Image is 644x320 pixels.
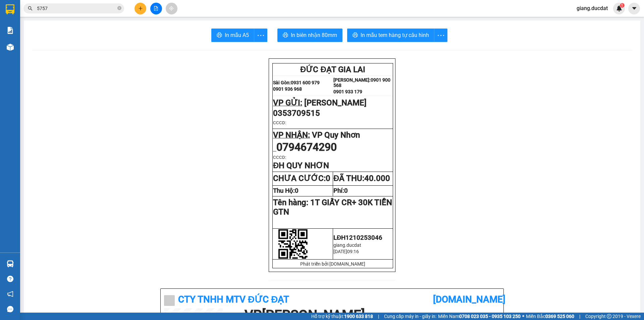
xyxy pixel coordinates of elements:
span: [PERSON_NAME] [304,98,367,107]
span: close-circle [117,5,121,12]
span: ĐỨC ĐẠT GIA LAI [18,6,84,16]
span: giang.ducdat [571,4,613,12]
span: Miền Bắc [526,313,574,320]
span: copyright [607,314,611,319]
strong: Sài Gòn: [4,19,24,25]
img: qr-code [278,229,308,259]
strong: 0931 600 979 [291,80,320,85]
span: Miền Nam [438,313,521,320]
span: VP GỬI: [273,98,302,107]
input: Tìm tên, số ĐT hoặc mã đơn [37,5,116,12]
button: more [254,29,267,42]
button: file-add [150,3,162,14]
span: LĐH1210253046 [333,234,382,241]
span: 40.000 [364,174,390,183]
strong: 0901 900 568 [333,77,390,88]
span: ⚪️ [522,315,524,318]
strong: CHƯA CƯỚC: [273,174,330,183]
span: | [378,313,379,320]
img: icon-new-feature [616,5,622,11]
span: ĐỨC ĐẠT GIA LAI [300,65,365,74]
span: 09:16 [347,249,359,254]
span: CCCD: [273,120,286,125]
span: printer [217,32,222,39]
span: plus [138,6,143,11]
span: 0353709515 [273,108,320,118]
strong: Phí: [333,187,348,194]
button: more [434,29,447,42]
span: search [28,6,33,11]
button: printerIn mẫu A5 [211,29,254,42]
strong: ĐÃ THU: [333,174,390,183]
button: caret-down [628,3,640,14]
strong: Sài Gòn: [273,80,291,85]
span: 1 [621,3,623,8]
span: message [7,306,13,312]
button: plus [135,3,146,14]
span: printer [283,32,288,39]
span: 1T GIẤY CR+ 30K TIỀN GTN [273,198,392,217]
span: CCCD: [273,155,286,160]
button: aim [166,3,177,14]
span: | [579,313,580,320]
b: CTy TNHH MTV ĐỨC ĐẠT [178,294,289,305]
sup: 1 [620,3,625,8]
span: Hỗ trợ kỹ thuật: [311,313,373,320]
strong: [PERSON_NAME]: [333,77,371,83]
img: warehouse-icon [7,260,14,267]
td: Phát triển bởi [DOMAIN_NAME] [273,260,393,268]
button: printerIn biên nhận 80mm [277,29,342,42]
span: more [434,31,447,40]
span: ĐH QUY NHƠN [273,161,329,170]
strong: 0901 936 968 [4,33,37,39]
span: Cung cấp máy in - giấy in: [384,313,436,320]
strong: 1900 633 818 [344,314,373,319]
strong: 0369 525 060 [545,314,574,319]
span: file-add [154,6,158,11]
strong: 0901 936 968 [273,86,302,92]
span: In mẫu A5 [225,31,249,39]
img: logo-vxr [6,4,14,14]
span: In biên nhận 80mm [291,31,337,39]
span: VP NHẬN: [273,130,310,140]
img: solution-icon [7,27,14,34]
span: Tên hàng: [273,198,392,217]
strong: 0708 023 035 - 0935 103 250 [459,314,521,319]
span: [DATE] [333,249,347,254]
span: more [254,31,267,40]
strong: 0901 933 179 [333,89,362,94]
span: question-circle [7,276,13,282]
b: [DOMAIN_NAME] [433,294,505,305]
span: caret-down [631,5,637,11]
span: 0 [326,174,330,183]
img: warehouse-icon [7,44,14,51]
strong: Thu Hộ: [273,187,299,194]
strong: [PERSON_NAME]: [43,19,85,25]
span: 0 [295,187,299,194]
span: giang.ducdat [333,242,361,248]
span: VP GỬI: [4,42,34,51]
span: 0794674290 [276,141,337,153]
span: 0 [344,187,348,194]
span: In mẫu tem hàng tự cấu hình [361,31,429,39]
span: aim [169,6,174,11]
button: printerIn mẫu tem hàng tự cấu hình [347,29,434,42]
span: notification [7,291,13,297]
span: VP Quy Nhơn [312,130,360,140]
span: printer [353,32,358,39]
strong: 0931 600 979 [4,19,37,32]
strong: 0901 900 568 [43,19,97,32]
span: close-circle [117,6,121,10]
strong: 0901 933 179 [43,33,76,39]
